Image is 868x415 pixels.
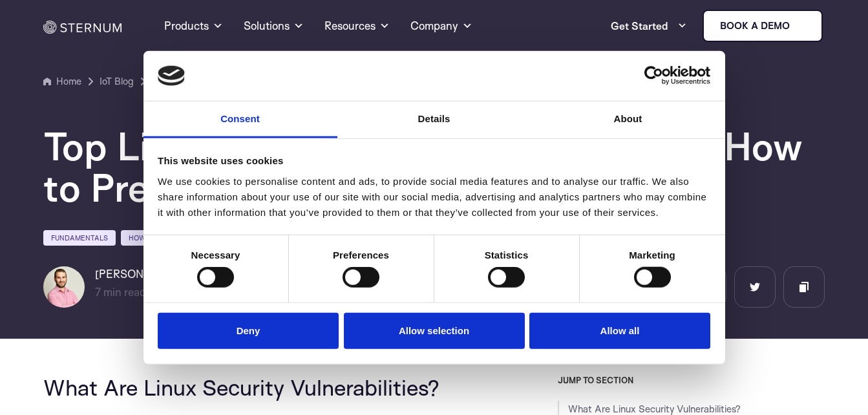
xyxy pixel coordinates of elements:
[95,285,152,299] span: min read |
[158,153,710,169] div: This website uses cookies
[529,312,710,349] button: Allow all
[244,3,304,49] a: Solutions
[344,312,525,349] button: Allow selection
[703,10,823,42] a: Book a demo
[531,101,725,138] a: About
[143,101,337,138] a: Consent
[611,13,687,39] a: Get Started
[158,312,339,349] button: Deny
[485,250,529,261] strong: Statistics
[43,266,85,308] img: Lian Granot
[597,66,710,85] a: Usercentrics Cookiebot - opens in a new window
[795,21,805,31] img: sternum iot
[324,3,390,49] a: Resources
[629,250,675,261] strong: Marketing
[410,3,472,49] a: Company
[333,250,389,261] strong: Preferences
[95,266,191,282] h6: [PERSON_NAME]
[158,174,710,220] div: We use cookies to personalise content and ads, to provide social media features and to analyse ou...
[164,3,223,49] a: Products
[100,74,134,89] a: IoT Blog
[43,125,819,208] h1: Top Linux Security Vulnerabilities and How to Prevent Them
[95,285,101,299] span: 7
[43,74,81,89] a: Home
[43,230,116,246] a: Fundamentals
[43,374,439,401] span: What Are Linux Security Vulnerabilities?
[568,403,741,415] a: What Are Linux Security Vulnerabilities?
[558,375,825,385] h3: JUMP TO SECTION
[158,65,185,86] img: logo
[337,101,531,138] a: Details
[121,230,170,246] a: How Tos
[191,250,240,261] strong: Necessary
